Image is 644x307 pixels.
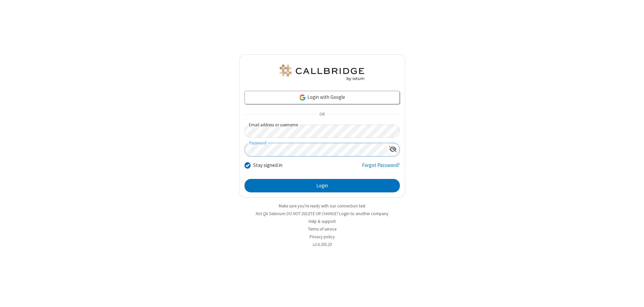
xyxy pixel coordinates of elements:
a: Privacy policy [310,234,335,240]
li: v2.6.350.20 [239,241,405,248]
span: OR [317,110,327,119]
button: Login [245,179,400,192]
a: Help & support [309,219,336,224]
img: google-icon.png [299,94,306,101]
a: Login with Google [245,91,400,104]
a: Terms of service [308,226,336,232]
div: Show password [386,143,399,156]
a: Make sure you're ready with our connection test [279,203,365,209]
li: Not QA Selenium DO NOT DELETE OR CHANGE? [239,210,405,217]
img: QA Selenium DO NOT DELETE OR CHANGE [278,65,366,81]
button: Login to another company [339,210,388,217]
label: Stay signed in [253,162,282,169]
input: Email address or username [245,125,400,138]
input: Password [245,143,386,156]
a: Forgot Password? [362,162,400,174]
